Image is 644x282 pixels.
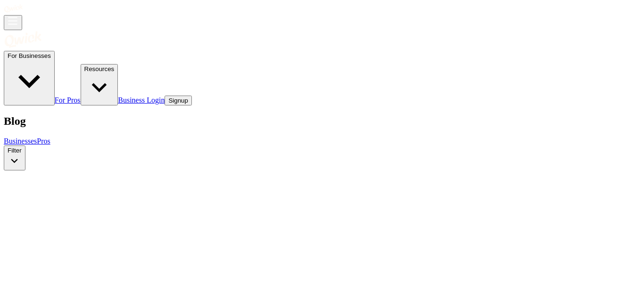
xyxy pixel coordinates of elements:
[4,115,640,128] h2: Blog
[37,137,50,145] span: Pros
[81,64,118,105] button: Resources
[55,96,81,104] a: For Pros
[4,137,37,145] span: Businesses
[118,96,165,104] a: Business Login
[4,145,25,171] button: Filter
[165,96,192,105] button: Signup
[4,51,55,105] button: For Businesses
